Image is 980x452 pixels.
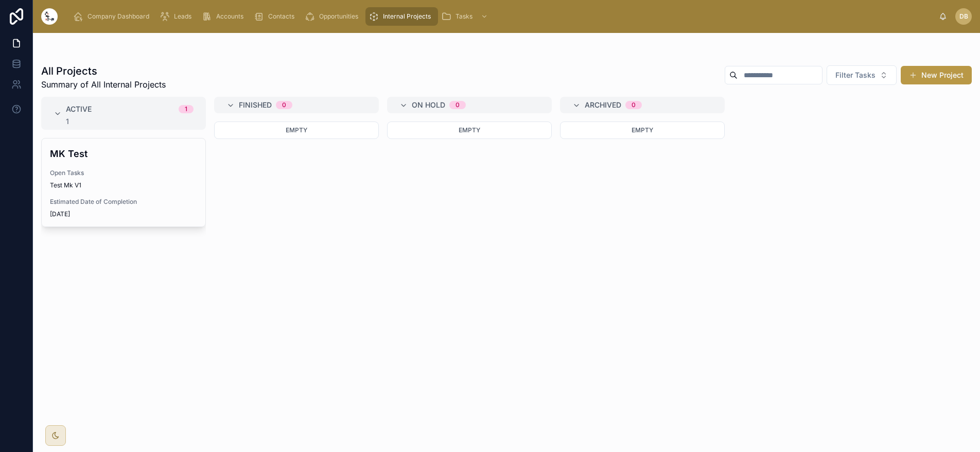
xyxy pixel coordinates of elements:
img: App logo [41,8,58,25]
button: Select Button [827,65,897,85]
span: Internal Projects [383,12,431,21]
span: Accounts [216,12,243,21]
span: Contacts [268,12,294,21]
h1: All Projects [41,64,166,78]
span: DB [959,12,968,21]
button: New Project [901,66,972,84]
span: Archived [585,100,621,110]
span: Leads [174,12,191,21]
span: Empty [632,126,653,134]
a: MK TestOpen TasksTest Mk V1Estimated Date of Completion[DATE] [41,138,206,227]
span: Tasks [456,12,472,21]
div: 1 [66,117,194,126]
span: Estimated Date of Completion [50,198,197,206]
a: Opportunities [302,7,365,26]
a: Tasks [438,7,493,26]
div: scrollable content [66,5,939,28]
h4: MK Test [50,147,197,161]
span: On Hold [412,100,445,110]
div: 1 [185,105,187,113]
span: Open Tasks [50,169,197,177]
span: Empty [459,126,480,134]
span: Opportunities [319,12,358,21]
span: Empty [286,126,307,134]
a: Contacts [251,7,302,26]
span: Active [66,104,92,114]
div: 0 [632,101,636,109]
span: Test Mk V1 [50,181,197,189]
span: Summary of All Internal Projects [41,78,166,91]
div: 0 [456,101,460,109]
span: Finished [239,100,272,110]
span: Filter Tasks [835,70,876,80]
a: Leads [156,7,199,26]
span: Company Dashboard [87,12,149,21]
div: 0 [282,101,286,109]
a: Internal Projects [365,7,438,26]
a: Company Dashboard [70,7,156,26]
span: [DATE] [50,210,197,218]
a: Accounts [199,7,251,26]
